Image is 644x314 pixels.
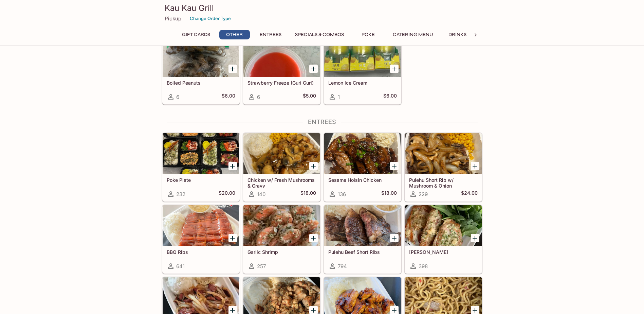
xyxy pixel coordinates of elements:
[328,177,397,183] h5: Sesame Hoisin Chicken
[300,190,316,198] h5: $18.00
[309,162,318,170] button: Add Chicken w/ Fresh Mushrooms & Gravy
[303,93,316,101] h5: $5.00
[390,234,399,242] button: Add Pulehu Beef Short Ribs
[405,205,482,246] div: Garlic Ahi
[257,263,266,269] span: 257
[353,30,384,39] button: Poke
[381,190,397,198] h5: $18.00
[409,249,478,255] h5: [PERSON_NAME]
[243,36,320,77] div: Strawberry Freeze (Guri Guri)
[442,30,473,39] button: Drinks
[409,177,478,188] h5: Pulehu Short Rib w/ Mushroom & Onion
[405,205,482,274] a: [PERSON_NAME]398
[257,94,260,100] span: 6
[162,118,482,126] h4: Entrees
[390,162,399,170] button: Add Sesame Hoisin Chicken
[243,205,320,274] a: Garlic Shrimp257
[247,177,316,188] h5: Chicken w/ Fresh Mushrooms & Gravy
[309,65,318,73] button: Add Strawberry Freeze (Guri Guri)
[324,205,401,246] div: Pulehu Beef Short Ribs
[324,133,401,174] div: Sesame Hoisin Chicken
[389,30,437,39] button: Catering Menu
[187,13,234,24] button: Change Order Type
[255,30,286,39] button: Entrees
[338,191,346,197] span: 136
[219,30,250,39] button: Other
[419,191,428,197] span: 229
[405,133,482,202] a: Pulehu Short Rib w/ Mushroom & Onion229$24.00
[167,249,235,255] h5: BBQ Ribs
[163,36,239,77] div: Boiled Peanuts
[176,191,185,197] span: 232
[328,249,397,255] h5: Pulehu Beef Short Ribs
[471,234,479,242] button: Add Garlic Ahi
[338,94,340,100] span: 1
[243,205,320,246] div: Garlic Shrimp
[222,93,235,101] h5: $6.00
[257,191,265,197] span: 140
[219,190,235,198] h5: $20.00
[243,36,320,104] a: Strawberry Freeze (Guri Guri)6$5.00
[338,263,347,269] span: 794
[419,263,428,269] span: 398
[167,80,235,86] h5: Boiled Peanuts
[247,80,316,86] h5: Strawberry Freeze (Guri Guri)
[165,3,480,13] h3: Kau Kau Grill
[405,133,482,174] div: Pulehu Short Rib w/ Mushroom & Onion
[324,205,401,274] a: Pulehu Beef Short Ribs794
[461,190,478,198] h5: $24.00
[471,162,479,170] button: Add Pulehu Short Rib w/ Mushroom & Onion
[324,36,401,104] a: Lemon Ice Cream1$6.00
[162,133,240,202] a: Poke Plate232$20.00
[176,94,179,100] span: 6
[228,234,237,242] button: Add BBQ Ribs
[165,15,181,22] p: Pickup
[243,133,320,202] a: Chicken w/ Fresh Mushrooms & Gravy140$18.00
[324,36,401,77] div: Lemon Ice Cream
[162,36,240,104] a: Boiled Peanuts6$6.00
[383,93,397,101] h5: $6.00
[291,30,348,39] button: Specials & Combos
[228,65,237,73] button: Add Boiled Peanuts
[228,162,237,170] button: Add Poke Plate
[243,133,320,174] div: Chicken w/ Fresh Mushrooms & Gravy
[162,205,240,274] a: BBQ Ribs641
[176,263,185,269] span: 641
[167,177,235,183] h5: Poke Plate
[324,133,401,202] a: Sesame Hoisin Chicken136$18.00
[163,133,239,174] div: Poke Plate
[309,234,318,242] button: Add Garlic Shrimp
[328,80,397,86] h5: Lemon Ice Cream
[247,249,316,255] h5: Garlic Shrimp
[163,205,239,246] div: BBQ Ribs
[178,30,214,39] button: Gift Cards
[390,65,399,73] button: Add Lemon Ice Cream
